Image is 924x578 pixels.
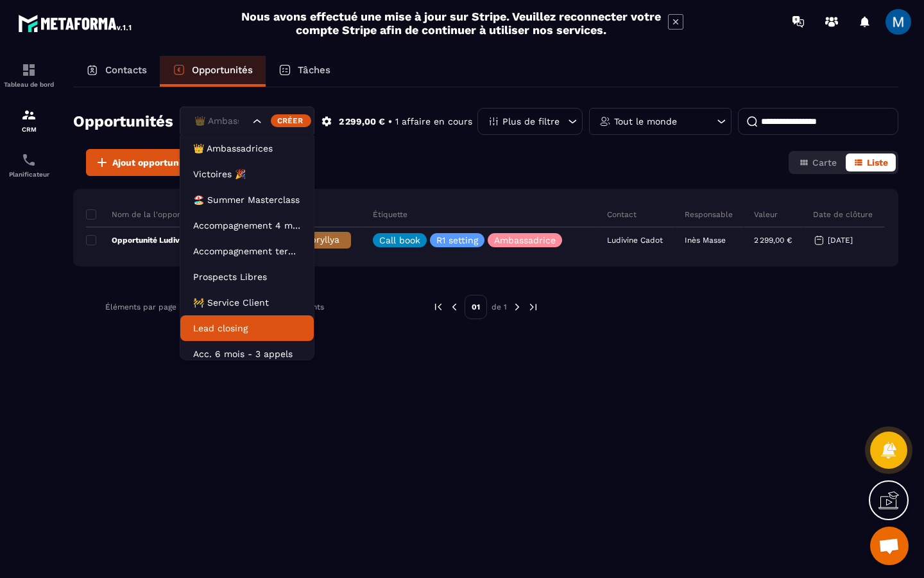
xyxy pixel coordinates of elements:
[193,219,301,232] p: Accompagnement 4 mois
[86,235,215,245] p: Opportunité Ludivine Cadot
[607,209,637,220] p: Contact
[86,149,199,176] button: Ajout opportunité
[812,157,837,168] span: Carte
[754,236,792,245] p: 2 299,00 €
[3,53,55,98] a: formationformationTableau de bord
[193,142,301,155] p: 👑 Ambassadrices
[180,107,314,136] div: Search for option
[21,62,37,78] img: formation
[502,117,560,126] p: Plus de filtre
[193,245,301,258] p: Accompagnement terminé
[339,116,385,128] p: 2 299,00 €
[192,64,253,76] p: Opportunités
[105,64,147,76] p: Contacts
[298,64,330,76] p: Tâches
[112,156,191,169] span: Ajout opportunité
[379,236,420,245] p: Call book
[3,98,55,143] a: formationformationCRM
[21,152,37,168] img: scheduler
[494,236,556,245] p: Ambassadrice
[271,114,311,127] div: Créer
[373,209,407,220] p: Étiquette
[754,209,778,220] p: Valeur
[241,10,662,37] h2: Nous avons effectué une mise à jour sur Stripe. Veuillez reconnecter votre compte Stripe afin de ...
[191,114,250,128] input: Search for option
[193,193,301,206] p: 🏖️ Summer Masterclass
[388,116,392,128] p: •
[3,81,55,88] p: Tableau de bord
[846,153,896,171] button: Liste
[86,209,202,220] p: Nom de la l'opportunité
[813,209,873,220] p: Date de clôture
[492,302,507,312] p: de 1
[436,236,478,245] p: R1 setting
[867,157,888,168] span: Liste
[3,126,55,133] p: CRM
[465,295,487,319] p: 01
[193,168,301,180] p: Victoires 🎉
[3,171,55,178] p: Planificateur
[511,301,523,313] img: next
[193,347,301,360] p: Acc. 6 mois - 3 appels
[266,56,343,87] a: Tâches
[299,234,339,245] span: Appryllya
[193,322,301,335] p: Lead closing
[685,209,733,220] p: Responsable
[160,56,266,87] a: Opportunités
[395,116,472,128] p: 1 affaire en cours
[828,236,853,245] p: [DATE]
[3,143,55,188] a: schedulerschedulerPlanificateur
[73,109,173,134] h2: Opportunités
[73,56,160,87] a: Contacts
[432,301,444,313] img: prev
[685,236,726,245] p: Inès Masse
[449,301,460,313] img: prev
[193,270,301,283] p: Prospects Libres
[21,107,37,123] img: formation
[527,301,539,313] img: next
[614,117,677,126] p: Tout le monde
[870,527,909,565] a: Ouvrir le chat
[791,153,844,171] button: Carte
[193,296,301,309] p: 🚧 Service Client
[105,302,176,311] p: Éléments par page
[18,12,133,35] img: logo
